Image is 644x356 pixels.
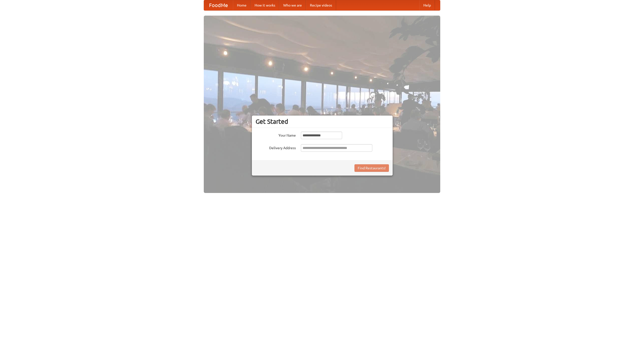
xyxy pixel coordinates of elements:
a: Help [419,0,435,10]
a: FoodMe [204,0,233,10]
a: How it works [251,0,279,10]
button: Find Restaurants! [354,164,389,172]
a: Who we are [279,0,306,10]
h3: Get Started [256,118,389,125]
label: Your Name [256,132,296,138]
label: Delivery Address [256,144,296,150]
a: Recipe videos [306,0,336,10]
a: Home [233,0,251,10]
